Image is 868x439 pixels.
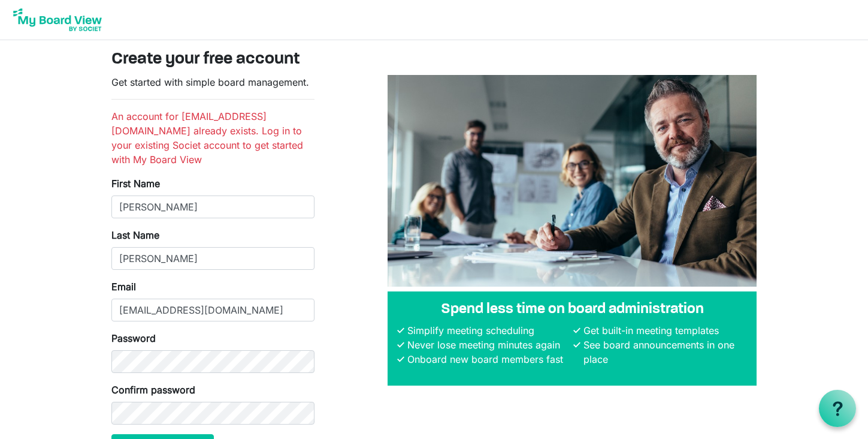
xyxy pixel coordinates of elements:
label: Email [111,279,136,294]
label: Last Name [111,228,159,242]
label: First Name [111,176,160,191]
h3: Create your free account [111,50,757,70]
li: Onboard new board members fast [404,352,571,366]
li: Simplify meeting scheduling [404,323,571,338]
li: Get built-in meeting templates [580,323,747,338]
img: My Board View Logo [10,5,105,35]
li: Never lose meeting minutes again [404,338,571,352]
label: Confirm password [111,383,195,397]
span: Get started with simple board management. [111,76,309,88]
li: An account for [EMAIL_ADDRESS][DOMAIN_NAME] already exists. Log in to your existing Societ accoun... [111,109,314,167]
label: Password [111,331,156,345]
img: A photograph of board members sitting at a table [388,75,757,287]
h4: Spend less time on board administration [397,301,747,318]
li: See board announcements in one place [580,338,747,366]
